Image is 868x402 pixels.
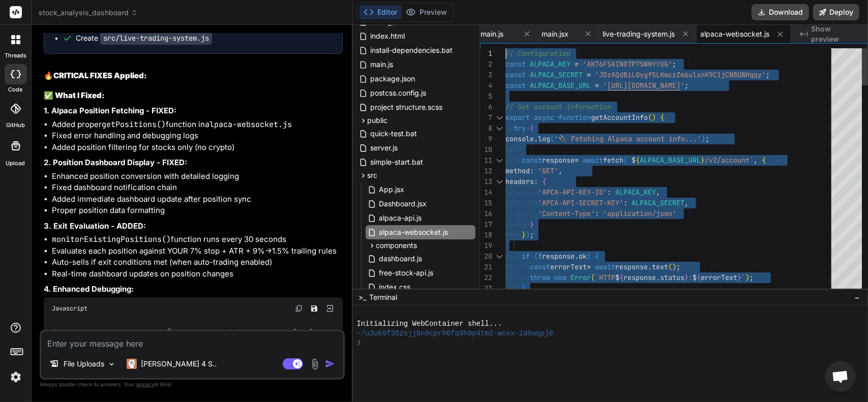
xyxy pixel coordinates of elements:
[595,209,599,218] span: :
[52,182,343,194] li: Fixed dashboard notification chain
[660,273,684,282] span: status
[325,359,335,369] img: icon
[505,59,526,69] span: const
[493,123,506,134] div: Click to collapse the range.
[191,328,216,337] span: Alpaca
[52,234,171,244] code: monitorExistingPositions()
[522,284,526,293] span: }
[402,5,452,19] button: Preview
[558,113,591,122] span: function
[530,273,550,282] span: throw
[357,319,502,329] span: Initializing WebContainer shell...
[141,359,217,369] p: [PERSON_NAME] 4 S..
[480,272,492,283] div: 22
[693,273,697,282] span: $
[701,134,705,143] span: )
[579,252,587,261] span: ok
[102,119,166,130] code: getPositions()
[530,70,583,79] span: ALPACA_SECRET
[370,58,395,71] span: main.js
[542,156,575,165] span: response
[741,273,745,282] span: `
[370,128,418,140] span: quick-test.bat
[660,113,664,122] span: {
[530,166,534,175] span: :
[684,273,689,282] span: }
[701,273,737,282] span: errorText
[175,328,187,337] span: Raw
[550,134,554,143] span: (
[378,212,423,224] span: alpaca-api.js
[480,155,492,166] div: 11
[480,48,492,59] div: 1
[107,360,116,368] img: Pick Models
[325,304,335,313] img: Open in Browser
[44,90,105,100] strong: ✅ What I Fixed:
[587,252,591,261] span: )
[534,177,538,186] span: :
[505,102,611,111] span: // Get account information
[100,32,212,45] code: src/live-trading-system.js
[52,142,343,153] li: Added position filtering for stocks only (no crypto)
[357,338,362,348] span: ❯
[493,112,506,123] div: Click to collapse the range.
[53,71,147,80] strong: CRITICAL FIXES Applied:
[575,156,579,165] span: =
[370,87,428,99] span: postcss.config.js
[481,29,504,39] span: main.js
[672,262,676,271] span: )
[480,112,492,123] div: 7
[603,29,675,39] span: live-trading-system.js
[480,176,492,187] div: 13
[542,252,575,261] span: response
[640,156,701,165] span: ALPACA_BASE_URL
[9,85,23,94] label: code
[378,281,412,293] span: index.css
[52,257,343,268] li: Auto-sells if exit conditions met (when auto-trading enabled)
[825,361,856,392] a: Open chat
[542,177,546,186] span: {
[6,159,25,168] label: Upload
[370,101,444,113] span: project structure.scss
[44,106,176,115] strong: 1. Alpaca Position Fetching - FIXED:
[493,176,506,187] div: Click to collapse the range.
[493,251,506,262] div: Click to collapse the range.
[52,268,343,280] li: Real-time dashboard updates on position changes
[603,156,623,165] span: fetch
[701,156,705,165] span: }
[505,49,571,58] span: // Configuration
[136,381,155,387] span: privacy
[583,156,603,165] span: await
[754,156,758,165] span: ,
[480,70,492,80] div: 3
[575,59,579,69] span: =
[603,209,676,218] span: 'application/json'
[766,70,770,79] span: ;
[595,252,599,261] span: {
[811,24,860,44] span: Show preview
[554,273,566,282] span: new
[530,220,534,229] span: }
[652,113,656,122] span: )
[745,273,750,282] span: )
[505,81,526,90] span: const
[52,205,343,217] li: Proper position data formatting
[505,113,530,122] span: export
[307,301,321,316] button: Save file
[5,51,26,60] label: threads
[595,262,615,271] span: await
[52,245,343,257] li: Evaluates each position against YOUR 7% stop + ATR + 9%→1.5% trailing rules
[680,81,684,90] span: '
[480,240,492,251] div: 19
[378,183,406,196] span: App.jsx
[127,359,137,369] img: Claude 4 Sonnet
[632,156,636,165] span: $
[480,262,492,272] div: 21
[64,359,104,369] p: File Uploads
[632,198,684,207] span: ALPACA_SECRET
[370,44,454,56] span: install-dependencies.bat
[534,134,538,143] span: .
[538,209,595,218] span: 'Content-Type'
[705,156,754,165] span: /v2/account`
[636,156,640,165] span: {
